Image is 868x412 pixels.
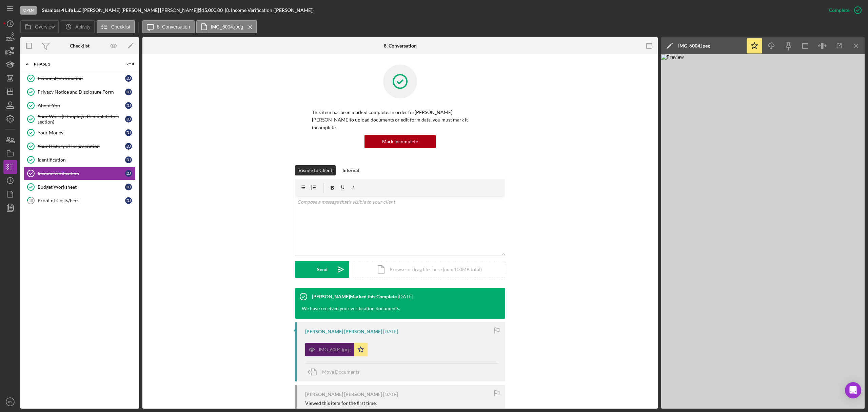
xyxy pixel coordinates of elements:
button: Visible to Client [295,165,336,175]
div: D J [125,143,132,150]
div: Send [317,261,328,278]
div: | [42,7,83,13]
button: Internal [339,165,362,175]
div: Checklist [70,43,90,49]
label: Overview [35,24,55,30]
time: 2024-03-19 17:48 [398,294,413,299]
div: [PERSON_NAME] [PERSON_NAME] [PERSON_NAME] | [83,7,199,13]
button: 8. Conversation [142,20,195,33]
span: Move Documents [322,369,359,375]
div: Personal Information [38,76,125,81]
div: Privacy Notice and Disclosure Form [38,89,125,95]
div: We have received your verification documents. [295,305,407,319]
div: Complete [829,3,849,17]
div: Proof of Costs/Fees [38,198,125,203]
button: Overview [20,20,59,33]
div: Visible to Client [298,165,332,175]
a: Your MoneyDJ [24,126,136,139]
div: About You [38,103,125,108]
div: Viewed this item for the first time. [305,400,377,406]
div: $15,000.00 [199,7,225,13]
div: 8. Conversation [384,43,417,49]
time: 2024-03-14 03:28 [383,329,398,334]
div: D J [125,170,132,177]
a: Income VerificationDJ [24,167,136,180]
label: Activity [75,24,90,30]
a: IdentificationDJ [24,153,136,167]
div: IMG_6004.jpeg [678,43,710,49]
button: Complete [822,3,865,17]
img: Preview [661,54,865,409]
div: D J [125,156,132,163]
div: Your Work (If Employed Complete this section) [38,114,125,125]
button: IMG_6004.jpeg [196,20,257,33]
button: PY [3,395,17,409]
a: About YouDJ [24,99,136,112]
tspan: 10 [29,198,33,203]
div: [PERSON_NAME] [PERSON_NAME] [305,329,382,334]
div: [PERSON_NAME] [PERSON_NAME] [305,392,382,397]
div: Your History of Incarceration [38,144,125,149]
div: D J [125,116,132,123]
div: Open [20,6,37,15]
text: PY [8,400,13,404]
div: Open Intercom Messenger [845,382,861,398]
div: Income Verification [38,171,125,176]
div: D J [125,197,132,204]
a: Your Work (If Employed Complete this section)DJ [24,112,136,126]
div: D J [125,102,132,109]
button: Send [295,261,349,278]
div: Internal [342,165,359,175]
div: IMG_6004.jpeg [319,347,351,352]
a: Your History of IncarcerationDJ [24,139,136,153]
div: Phase 1 [34,62,117,66]
button: Checklist [97,20,135,33]
a: Privacy Notice and Disclosure FormDJ [24,85,136,99]
p: This item has been marked complete. In order for [PERSON_NAME] [PERSON_NAME] to upload documents ... [312,109,488,131]
div: D J [125,75,132,82]
label: IMG_6004.jpeg [211,24,243,30]
a: Budget WorksheetDJ [24,180,136,194]
div: Budget Worksheet [38,184,125,190]
b: Seamoss 4 Life LLC [42,7,81,13]
label: Checklist [111,24,131,30]
time: 2024-03-14 03:25 [383,392,398,397]
div: D J [125,129,132,136]
div: | 8. Income Verification ([PERSON_NAME]) [225,7,314,13]
button: Move Documents [305,363,366,380]
div: D J [125,89,132,95]
div: 9 / 10 [122,62,134,66]
div: [PERSON_NAME] Marked this Complete [312,294,397,299]
button: Mark Incomplete [364,135,436,148]
div: Identification [38,157,125,163]
a: 10Proof of Costs/FeesDJ [24,194,136,207]
div: Mark Incomplete [382,135,418,148]
button: Activity [61,20,95,33]
div: Your Money [38,130,125,135]
div: D J [125,184,132,190]
label: 8. Conversation [157,24,190,30]
a: Personal InformationDJ [24,72,136,85]
button: IMG_6004.jpeg [305,343,368,356]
